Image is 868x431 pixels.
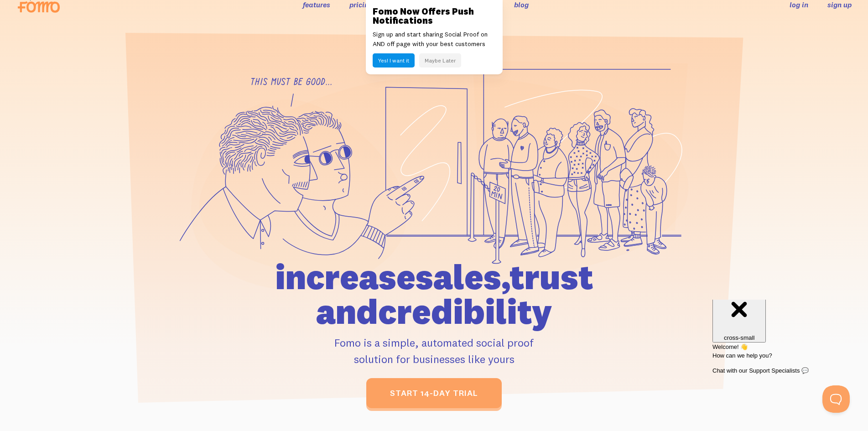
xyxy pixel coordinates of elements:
[223,260,645,329] h1: increase sales, trust and credibility
[373,30,496,49] p: Sign up and start sharing Social Proof on AND off page with your best customers
[822,385,850,413] iframe: Help Scout Beacon - Open
[223,334,645,367] p: Fomo is a simple, automated social proof solution for businesses like yours
[708,300,855,385] iframe: Help Scout Beacon - Messages and Notifications
[419,53,461,68] button: Maybe Later
[366,378,502,408] a: start 14-day trial
[373,7,496,25] h3: Fomo Now Offers Push Notifications
[373,53,415,68] button: Yes! I want it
